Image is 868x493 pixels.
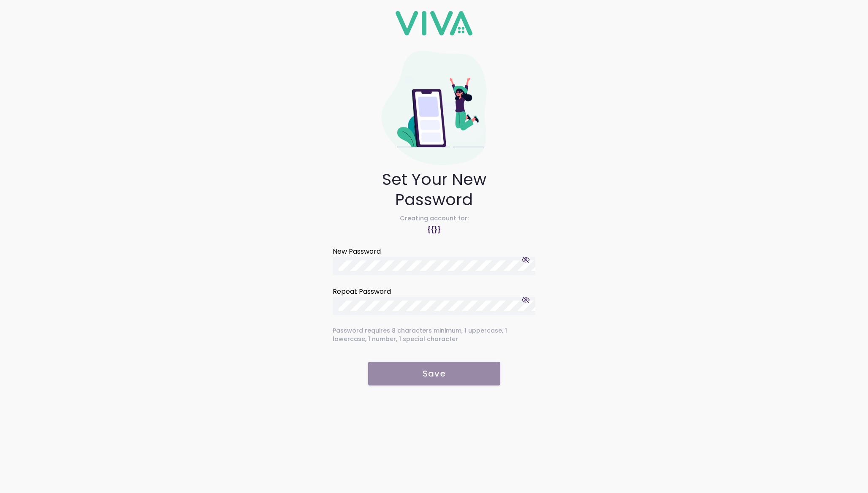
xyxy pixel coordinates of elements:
[333,326,535,343] ion-text: Password requires 8 characters minimum, 1 uppercase, 1 lowercase, 1 number, 1 special character
[333,287,391,296] ion-label: Repeat Password
[333,246,381,256] ion-label: New Password
[333,214,535,223] ion-text: Creating account for:
[427,225,441,235] ion-text: {{}}
[366,169,503,210] ion-text: Set Your New Password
